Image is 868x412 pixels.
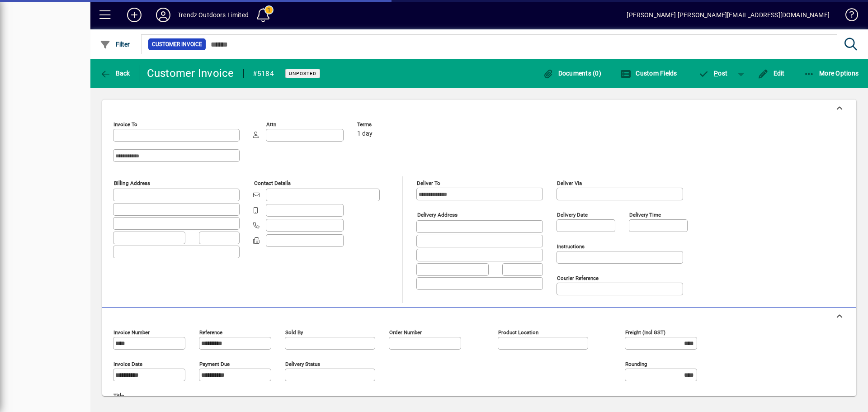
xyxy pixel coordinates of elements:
[802,65,861,81] button: More Options
[417,180,440,186] mat-label: Deliver To
[627,8,830,22] div: [PERSON_NAME] [PERSON_NAME][EMAIL_ADDRESS][DOMAIN_NAME]
[620,70,677,77] span: Custom Fields
[253,66,274,81] div: #5184
[98,36,132,52] button: Filter
[714,70,718,77] span: P
[90,65,140,81] app-page-header-button: Back
[113,329,150,336] mat-label: Invoice number
[698,70,728,77] span: ost
[289,71,316,76] span: Unposted
[498,329,538,336] mat-label: Product location
[100,41,130,48] span: Filter
[285,361,320,367] mat-label: Delivery status
[540,65,604,81] button: Documents (0)
[178,8,249,22] div: Trendz Outdoors Limited
[357,130,373,137] span: 1 day
[557,275,599,281] mat-label: Courier Reference
[557,212,588,218] mat-label: Delivery date
[618,65,679,81] button: Custom Fields
[557,180,582,186] mat-label: Deliver via
[542,70,601,77] span: Documents (0)
[625,361,647,367] mat-label: Rounding
[285,329,303,336] mat-label: Sold by
[113,361,142,367] mat-label: Invoice date
[357,122,411,128] span: Terms
[755,65,787,81] button: Edit
[557,243,585,250] mat-label: Instructions
[266,121,276,128] mat-label: Attn
[199,361,230,367] mat-label: Payment due
[149,7,178,23] button: Profile
[120,7,149,23] button: Add
[147,66,234,81] div: Customer Invoice
[152,40,202,49] span: Customer Invoice
[758,70,785,77] span: Edit
[839,2,857,31] a: Knowledge Base
[625,329,665,336] mat-label: Freight (incl GST)
[389,329,422,336] mat-label: Order number
[629,212,661,218] mat-label: Delivery time
[694,65,732,81] button: Post
[199,329,222,336] mat-label: Reference
[98,65,132,81] button: Back
[100,70,130,77] span: Back
[113,121,137,128] mat-label: Invoice To
[113,393,124,399] mat-label: Title
[804,70,859,77] span: More Options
